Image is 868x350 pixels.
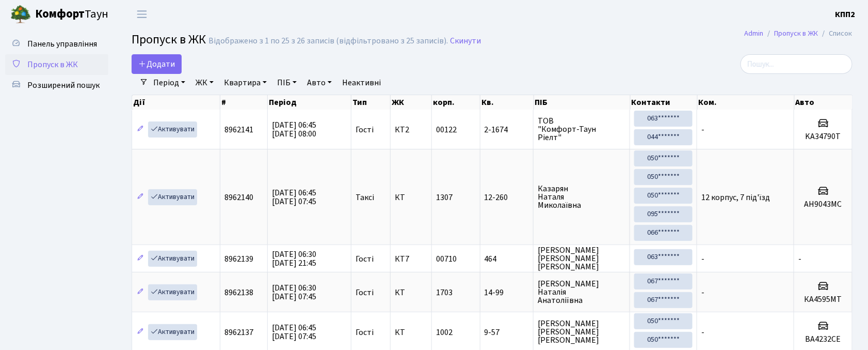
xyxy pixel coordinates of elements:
th: ЖК [391,95,432,110]
a: Квартира [220,74,271,92]
th: ПІБ [534,95,631,110]
span: [DATE] 06:45 [DATE] 08:00 [272,119,316,140]
th: Контакти [631,95,698,110]
span: Пропуск в ЖК [132,31,206,49]
a: Активувати [148,284,197,300]
th: Тип [351,95,391,110]
span: 8962138 [224,287,253,298]
input: Пошук... [741,54,853,74]
h5: ВА4232СЕ [798,334,848,344]
span: 00122 [436,124,457,135]
span: ТОВ "Комфорт-Таун Ріелт" [538,117,625,142]
th: Кв. [480,95,534,110]
a: Додати [132,54,182,74]
span: 464 [485,255,529,263]
a: Період [149,74,189,92]
span: 8962140 [224,192,253,203]
span: КТ2 [395,126,427,134]
th: Ком. [698,95,795,110]
span: Розширений пошук [27,80,100,91]
span: [DATE] 06:45 [DATE] 07:45 [272,322,316,342]
a: Неактивні [338,74,385,92]
a: Активувати [148,324,197,340]
span: Додати [138,58,175,70]
h5: KA34790T [798,132,848,142]
span: - [701,253,704,265]
span: Таун [35,6,108,23]
a: ЖК [191,74,218,92]
h5: КА4595МТ [798,295,848,305]
h5: АН9043МС [798,200,848,209]
span: Гості [356,288,374,297]
span: [DATE] 06:45 [DATE] 07:45 [272,187,316,207]
span: - [701,327,704,338]
span: - [701,287,704,298]
span: КТ7 [395,255,427,263]
th: корп. [432,95,480,110]
span: [PERSON_NAME] [PERSON_NAME] [PERSON_NAME] [538,246,625,271]
nav: breadcrumb [729,23,868,44]
span: 8962137 [224,327,253,338]
th: Дії [132,95,220,110]
img: logo.png [10,4,31,25]
span: КТ [395,328,427,337]
span: 9-57 [485,328,529,337]
span: 8962139 [224,253,253,265]
a: Скинути [450,36,481,46]
span: - [798,253,801,265]
span: 1703 [436,287,453,298]
span: 8962141 [224,124,253,135]
a: Авто [303,74,336,92]
span: 00710 [436,253,457,265]
span: Гості [356,126,374,134]
span: 12-260 [485,193,529,202]
b: КПП2 [835,9,856,20]
span: 2-1674 [485,126,529,134]
a: Панель управління [5,34,108,54]
a: Пропуск в ЖК [775,28,818,39]
span: Панель управління [27,38,97,50]
a: Admin [745,28,764,39]
a: ПІБ [273,74,301,92]
div: Відображено з 1 по 25 з 26 записів (відфільтровано з 25 записів). [208,36,448,46]
span: Гості [356,328,374,337]
span: КТ [395,193,427,202]
a: Активувати [148,251,197,267]
b: Комфорт [35,6,85,22]
button: Переключити навігацію [129,6,155,23]
span: КТ [395,288,427,297]
th: Період [268,95,351,110]
span: Пропуск в ЖК [27,59,78,70]
th: # [220,95,268,110]
a: КПП2 [835,8,856,21]
a: Активувати [148,121,197,138]
span: [DATE] 06:30 [DATE] 07:45 [272,282,316,302]
a: Розширений пошук [5,75,108,96]
span: 1307 [436,192,453,203]
span: - [701,124,704,135]
span: Таксі [356,193,374,202]
span: [PERSON_NAME] [PERSON_NAME] [PERSON_NAME] [538,319,625,344]
span: Гості [356,255,374,263]
a: Активувати [148,189,197,205]
li: Список [818,28,853,39]
a: Пропуск в ЖК [5,54,108,75]
span: 1002 [436,327,453,338]
span: [PERSON_NAME] Наталія Анатоліївна [538,280,625,305]
span: [DATE] 06:30 [DATE] 21:45 [272,249,316,269]
span: 12 корпус, 7 під'їзд [701,192,770,203]
span: 14-99 [485,288,529,297]
th: Авто [795,95,853,110]
span: Казарян Наталя Миколаївна [538,185,625,209]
